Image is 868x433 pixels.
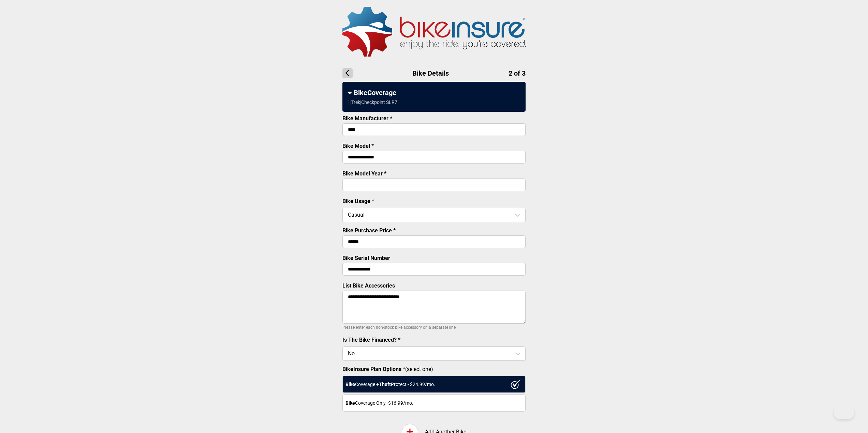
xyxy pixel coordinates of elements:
span: 2 of 3 [509,69,526,77]
p: Please enter each non-stock bike accessory on a separate line [342,323,526,331]
label: List Bike Accessories [342,282,395,289]
div: 1 | Trek | Checkpoint SLR7 [348,99,397,105]
img: ux1sgP1Haf775SAghJI38DyDlYP+32lKFAAAAAElFTkSuQmCC [511,380,521,389]
iframe: Toggle Customer Support [834,405,854,419]
label: Bike Purchase Price * [342,227,396,234]
label: Bike Usage * [342,198,374,204]
strong: Theft [379,382,391,387]
label: Bike Model * [342,143,374,149]
strong: BikeInsure Plan Options * [342,366,405,372]
label: Bike Model Year * [342,170,386,177]
div: Coverage + Protect - $ 24.99 /mo. [342,376,526,393]
strong: Bike [345,382,355,387]
label: Is The Bike Financed? * [342,337,400,343]
strong: Bike [345,400,355,406]
div: BikeCoverage [348,89,520,97]
label: Bike Serial Number [342,255,390,261]
div: Coverage Only - $16.99 /mo. [342,395,526,412]
label: (select one) [342,366,526,372]
label: Bike Manufacturer * [342,115,392,122]
h1: Bike Details [342,68,526,78]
